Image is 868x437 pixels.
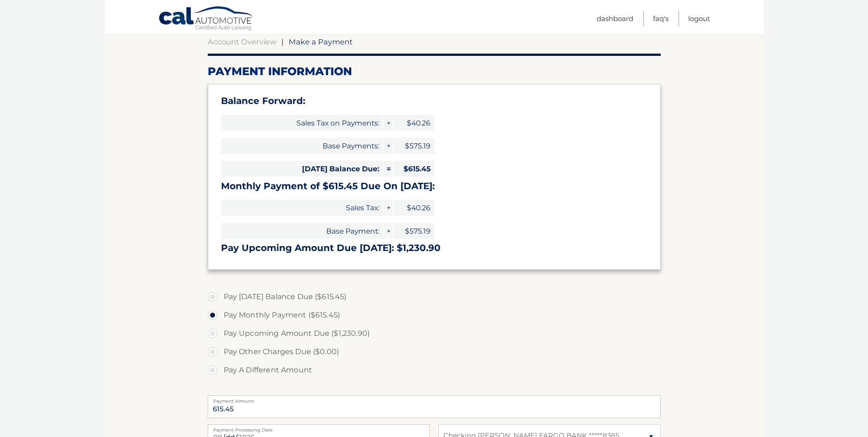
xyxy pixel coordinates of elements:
[221,115,383,131] span: Sales Tax on Payments:
[221,200,383,216] span: Sales Tax:
[221,161,383,177] span: [DATE] Balance Due:
[383,115,393,131] span: +
[393,200,434,216] span: $40.26
[208,395,661,418] input: Payment Amount
[208,306,661,324] label: Pay Monthly Payment ($615.45)
[221,138,383,154] span: Base Payments:
[289,37,353,46] span: Make a Payment
[383,200,393,216] span: +
[208,37,276,46] a: Account Overview
[208,324,661,343] label: Pay Upcoming Amount Due ($1,230.90)
[688,11,710,26] a: Logout
[383,138,393,154] span: +
[221,223,383,239] span: Base Payment:
[208,395,661,403] label: Payment Amount
[208,288,661,306] label: Pay [DATE] Balance Due ($615.45)
[158,6,254,33] a: Cal Automotive
[221,95,647,107] h3: Balance Forward:
[208,361,661,379] label: Pay A Different Amount
[393,223,434,239] span: $575.19
[221,180,647,192] h3: Monthly Payment of $615.45 Due On [DATE]:
[393,161,434,177] span: $615.45
[221,242,647,254] h3: Pay Upcoming Amount Due [DATE]: $1,230.90
[208,343,661,361] label: Pay Other Charges Due ($0.00)
[393,115,434,131] span: $40.26
[208,424,430,432] label: Payment Processing Date
[281,37,284,46] span: |
[393,138,434,154] span: $575.19
[653,11,669,26] a: FAQ's
[208,65,661,78] h2: Payment Information
[383,161,393,177] span: =
[597,11,633,26] a: Dashboard
[383,223,393,239] span: +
